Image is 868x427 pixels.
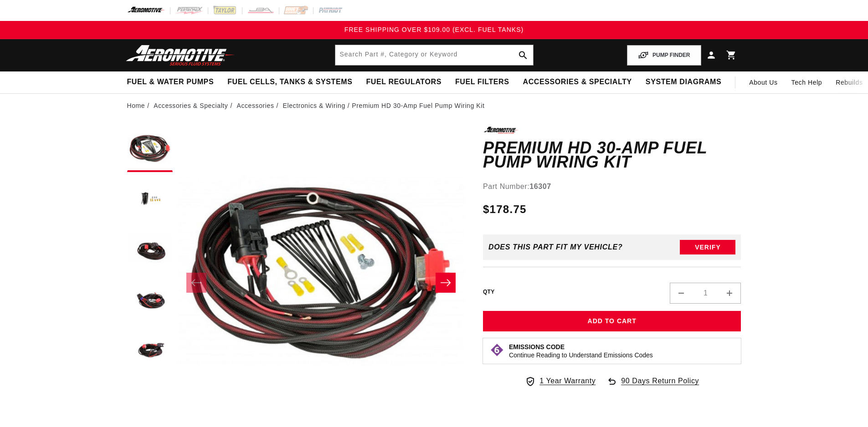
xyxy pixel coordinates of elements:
span: Fuel Filters [455,77,509,87]
a: 1 Year Warranty [525,375,596,387]
label: QTY [483,288,495,296]
span: Fuel Cells, Tanks & Systems [227,77,352,87]
span: 1 Year Warranty [539,375,596,387]
span: Fuel Regulators [366,77,441,87]
summary: Accessories & Specialty [516,71,639,93]
summary: Fuel Cells, Tanks & Systems [221,71,359,93]
button: Load image 1 in gallery view [127,127,173,172]
span: Tech Help [791,77,822,87]
li: Accessories & Specialty [154,101,235,111]
summary: System Diagrams [639,71,728,93]
a: About Us [742,71,784,93]
summary: Fuel Filters [448,71,516,93]
span: About Us [749,79,777,86]
button: Load image 2 in gallery view [127,177,173,222]
input: Search by Part Number, Category or Keyword [335,45,533,65]
span: $178.75 [483,201,527,218]
h1: Premium HD 30-Amp Fuel Pump Wiring Kit [483,141,741,169]
img: Aeromotive [123,45,237,66]
span: Rebuilds [836,77,863,87]
a: Electronics & Wiring [283,101,345,111]
summary: Tech Help [785,71,829,93]
summary: Fuel Regulators [359,71,448,93]
span: Fuel & Water Pumps [127,77,214,87]
span: FREE SHIPPING OVER $109.00 (EXCL. FUEL TANKS) [344,26,524,33]
a: 90 Days Return Policy [606,375,699,396]
div: Part Number: [483,181,741,193]
img: Emissions code [490,343,504,357]
a: Accessories [236,101,274,111]
strong: Emissions Code [509,343,565,351]
button: search button [513,45,533,65]
button: PUMP FINDER [627,45,701,66]
button: Load image 3 in gallery view [127,227,173,272]
a: Home [127,101,145,111]
div: Does This part fit My vehicle? [488,243,623,251]
button: Add to Cart [483,311,741,331]
button: Slide right [436,273,456,293]
strong: 16307 [529,183,551,190]
button: Emissions CodeContinue Reading to Understand Emissions Codes [509,343,653,359]
span: Accessories & Specialty [523,77,632,87]
li: Premium HD 30-Amp Fuel Pump Wiring Kit [352,101,484,111]
span: 90 Days Return Policy [621,375,699,396]
button: Verify [680,240,735,254]
span: System Diagrams [646,77,721,87]
nav: breadcrumbs [127,101,741,111]
p: Continue Reading to Understand Emissions Codes [509,351,653,359]
button: Load image 5 in gallery view [127,327,173,372]
button: Slide left [186,273,206,293]
summary: Fuel & Water Pumps [120,71,221,93]
button: Load image 4 in gallery view [127,277,173,322]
